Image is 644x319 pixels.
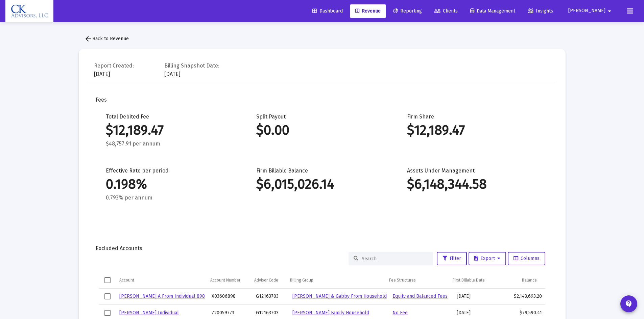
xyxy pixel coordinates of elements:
td: Column Balance [501,272,540,288]
a: [PERSON_NAME] A From Individual 898 [119,293,205,299]
span: Data Management [470,8,515,14]
a: Clients [429,4,463,18]
mat-icon: contact_support [625,300,633,308]
a: [PERSON_NAME] Individual [119,310,179,316]
span: Export [474,256,500,261]
div: Fee Structures [389,277,416,283]
div: $79,590.41 [509,310,542,316]
a: Insights [522,4,558,18]
div: Split Payout [256,113,387,147]
span: [PERSON_NAME] [568,8,605,14]
span: Insights [528,8,553,14]
div: Select row [104,310,111,316]
button: [PERSON_NAME] [560,4,622,18]
td: G12163703 [253,289,289,305]
input: Search [362,256,428,262]
span: Reporting [393,8,422,14]
td: [DATE] [453,289,506,305]
span: Revenue [355,8,381,14]
div: $12,189.47 [106,127,236,134]
td: Column First Billable Date [449,272,501,288]
span: Filter [443,256,461,261]
a: Revenue [350,4,386,18]
span: Dashboard [312,8,343,14]
div: [DATE] [164,61,219,78]
td: Column Advisor Code [251,272,287,288]
div: $48,757.91 per annum [106,140,236,147]
img: Dashboard [10,4,48,18]
div: $6,015,026.14 [256,181,387,188]
div: Total Debited Fee [106,113,236,147]
a: [PERSON_NAME] & Gabby From Household [292,293,387,299]
div: Excluded Accounts [96,245,549,252]
div: Account Number [210,277,240,283]
div: Effective Rate per period [106,167,236,201]
td: Column Billing Group [287,272,386,288]
a: No Fee [392,310,408,316]
div: $12,189.47 [407,127,538,134]
button: Export [469,252,506,265]
div: Assets Under Management [407,167,538,201]
div: $0.00 [256,127,387,134]
a: Data Management [465,4,521,18]
div: Report Created: [94,62,134,69]
div: $2,143,693.20 [509,293,542,300]
div: Firm Share [407,113,538,147]
td: Column Fee Structures [386,272,449,288]
div: Firm Billable Balance [256,167,387,201]
button: Filter [437,252,467,265]
div: Billing Group [290,277,313,283]
a: Equity and Balanced Fees [392,293,448,299]
div: Fees [96,97,549,103]
div: [DATE] [94,61,134,78]
div: $6,148,344.58 [407,181,538,188]
div: 0.198% [106,181,236,188]
td: Column Account Number [207,272,251,288]
div: Balance [522,277,537,283]
div: Select all [104,277,111,283]
div: Account [119,277,134,283]
a: Reporting [388,4,427,18]
div: 0.793% per annum [106,194,236,201]
div: Select row [104,293,111,299]
span: Clients [434,8,458,14]
div: First Billable Date [453,277,485,283]
div: Billing Snapshot Date: [164,62,219,69]
a: Dashboard [307,4,348,18]
div: Advisor Code [254,277,278,283]
mat-icon: arrow_back [84,35,92,43]
button: Columns [508,252,545,265]
td: X03606898 [208,289,253,305]
button: Back to Revenue [79,32,134,46]
td: Column Account [116,272,207,288]
mat-icon: arrow_drop_down [605,4,614,18]
a: [PERSON_NAME] Family Household [292,310,369,316]
span: Back to Revenue [84,36,129,42]
span: Columns [514,256,540,261]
